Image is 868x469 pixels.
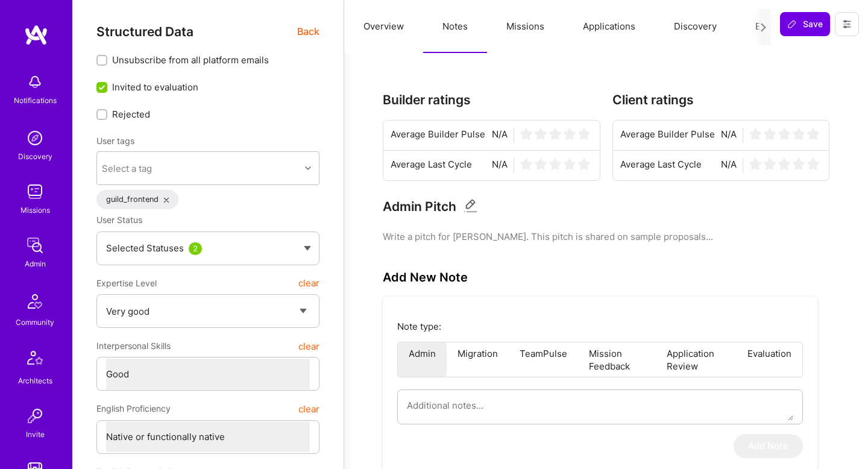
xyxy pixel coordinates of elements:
[721,128,737,143] span: N/A
[780,12,830,36] button: Save
[578,158,590,170] img: star
[793,128,805,140] img: star
[96,215,142,225] span: User Status
[304,246,311,251] img: caret
[612,92,830,107] h3: Client ratings
[549,158,561,170] img: star
[578,342,656,377] li: Mission Feedback
[464,199,477,213] i: Edit
[509,342,578,377] li: TeamPulse
[383,199,456,214] h3: Admin Pitch
[164,198,169,203] i: icon Close
[520,128,532,140] img: star
[578,128,590,140] img: star
[20,204,50,216] div: Missions
[23,233,47,257] img: admin teamwork
[297,24,319,39] span: Back
[298,335,319,357] button: clear
[535,158,547,170] img: star
[14,94,57,107] div: Notifications
[749,158,761,170] img: star
[305,165,311,171] i: icon Chevron
[564,128,576,140] img: star
[549,128,561,140] img: star
[102,162,152,175] div: Select a tag
[96,398,171,420] span: English Proficiency
[96,335,171,357] span: Interpersonal Skills
[96,24,193,39] span: Structured Data
[793,158,805,170] img: star
[96,272,157,294] span: Expertise Level
[23,404,47,428] img: Invite
[383,270,468,285] h3: Add New Note
[96,135,134,146] label: User tags
[112,108,150,121] span: Rejected
[24,24,48,46] img: logo
[23,126,47,150] img: discovery
[734,434,803,458] button: Add Note
[391,128,485,143] span: Average Builder Pulse
[759,23,768,32] i: icon Next
[656,342,737,377] li: Application Review
[23,70,47,94] img: bell
[564,158,576,170] img: star
[383,230,829,243] pre: Write a pitch for [PERSON_NAME]. This pitch is shared on sample proposals...
[778,158,790,170] img: star
[23,180,47,204] img: teamwork
[620,158,702,173] span: Average Last Cycle
[112,54,269,66] span: Unsubscribe from all platform emails
[298,398,319,420] button: clear
[398,342,447,377] li: Admin
[492,158,508,173] span: N/A
[737,342,802,377] li: Evaluation
[20,287,49,316] img: Community
[778,128,790,140] img: star
[397,320,803,333] p: Note type:
[787,18,823,30] span: Save
[749,128,761,140] img: star
[807,128,819,140] img: star
[535,128,547,140] img: star
[20,345,49,374] img: Architects
[520,158,532,170] img: star
[391,158,472,173] span: Average Last Cycle
[106,242,184,254] span: Selected Statuses
[764,128,776,140] img: star
[383,92,600,107] h3: Builder ratings
[620,128,715,143] span: Average Builder Pulse
[26,428,45,441] div: Invite
[96,190,178,209] div: guild_frontend
[16,316,54,329] div: Community
[25,257,46,270] div: Admin
[492,128,508,143] span: N/A
[18,150,52,163] div: Discovery
[18,374,52,387] div: Architects
[298,272,319,294] button: clear
[112,81,198,93] span: Invited to evaluation
[721,158,737,173] span: N/A
[807,158,819,170] img: star
[764,158,776,170] img: star
[447,342,509,377] li: Migration
[189,242,202,255] div: 2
